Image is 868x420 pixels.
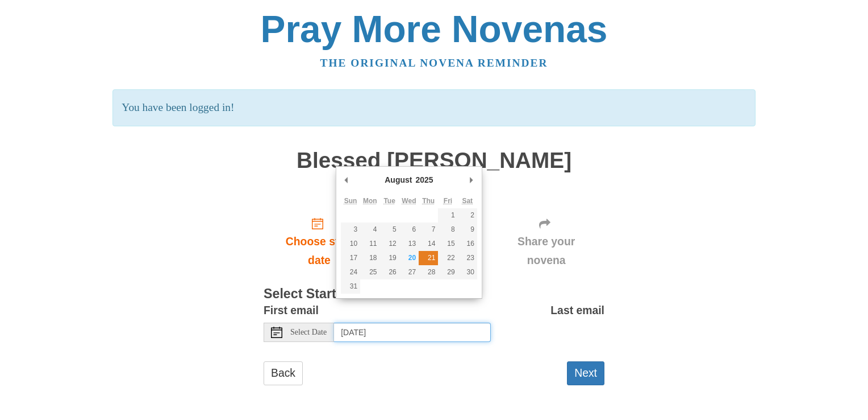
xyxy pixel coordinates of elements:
[275,232,364,270] span: Choose start date
[264,208,375,276] a: Choose start date
[458,208,477,223] button: 2
[458,237,477,251] button: 16
[380,237,399,251] button: 12
[290,328,327,336] span: Select Date
[438,237,457,251] button: 15
[383,171,414,188] div: August
[419,223,438,237] button: 7
[438,223,457,237] button: 8
[264,301,319,320] label: First email
[419,251,438,265] button: 21
[399,251,419,265] button: 20
[567,361,604,385] button: Next
[112,89,755,126] p: You have been logged in!
[399,265,419,279] button: 27
[399,237,419,251] button: 13
[341,279,360,294] button: 31
[399,223,419,237] button: 6
[444,197,452,205] abbr: Friday
[264,361,303,385] a: Back
[380,223,399,237] button: 5
[458,223,477,237] button: 9
[419,265,438,279] button: 28
[458,251,477,265] button: 23
[414,171,435,188] div: 2025
[264,149,604,197] h1: Blessed [PERSON_NAME] Novena
[360,265,379,279] button: 25
[363,197,377,205] abbr: Monday
[383,197,395,205] abbr: Tuesday
[488,208,604,276] div: Click "Next" to confirm your start date first.
[438,265,457,279] button: 29
[422,197,435,205] abbr: Thursday
[499,232,593,270] span: Share your novena
[550,301,604,320] label: Last email
[341,171,352,188] button: Previous Month
[360,223,379,237] button: 4
[438,208,457,223] button: 1
[341,237,360,251] button: 10
[341,223,360,237] button: 3
[462,197,473,205] abbr: Saturday
[458,265,477,279] button: 30
[360,251,379,265] button: 18
[419,237,438,251] button: 14
[380,251,399,265] button: 19
[380,265,399,279] button: 26
[466,171,477,188] button: Next Month
[344,197,357,205] abbr: Sunday
[264,287,604,302] h3: Select Start Date
[261,8,608,50] a: Pray More Novenas
[320,57,548,69] a: The original novena reminder
[341,251,360,265] button: 17
[438,251,457,265] button: 22
[334,323,491,342] input: Use the arrow keys to pick a date
[360,237,379,251] button: 11
[341,265,360,279] button: 24
[402,197,416,205] abbr: Wednesday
